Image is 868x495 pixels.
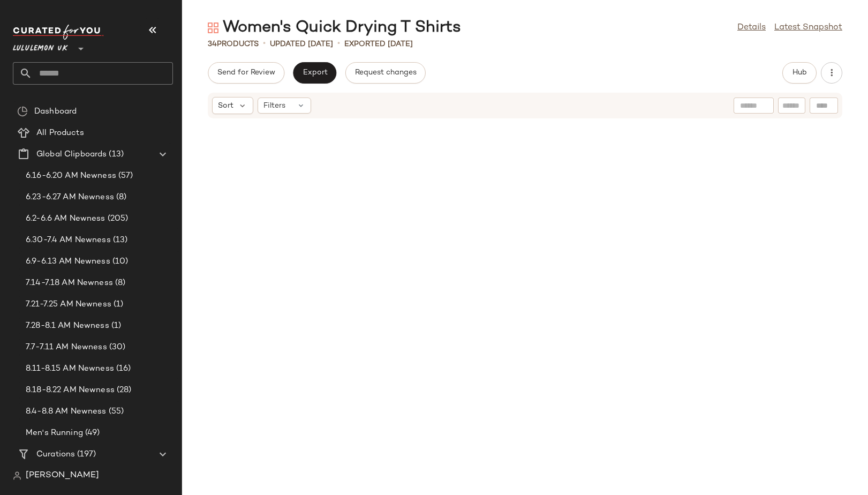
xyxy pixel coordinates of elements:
[26,427,83,439] span: Men's Running
[26,363,114,375] span: 8.11-8.15 AM Newness
[26,469,99,482] span: [PERSON_NAME]
[792,69,807,77] span: Hub
[293,62,336,84] button: Export
[13,25,104,40] img: cfy_white_logo.C9jOOHJF.svg
[737,21,766,34] a: Details
[26,234,111,246] span: 6.30-7.4 AM Newness
[36,448,75,461] span: Curations
[26,406,107,418] span: 8.4-8.8 AM Newness
[109,320,121,332] span: (1)
[113,277,125,289] span: (8)
[26,170,116,182] span: 6.16-6.20 AM Newness
[116,170,133,182] span: (57)
[107,148,124,161] span: (13)
[107,406,124,418] span: (55)
[26,384,115,396] span: 8.18-8.22 AM Newness
[208,17,461,39] div: Women's Quick Drying T Shirts
[26,298,111,311] span: 7.21-7.25 AM Newness
[208,22,218,33] img: svg%3e
[218,100,233,111] span: Sort
[17,106,28,117] img: svg%3e
[13,36,68,56] span: Lululemon UK
[26,341,107,354] span: 7.7-7.11 AM Newness
[208,39,259,50] div: Products
[13,471,21,480] img: svg%3e
[270,39,333,50] p: updated [DATE]
[263,100,285,111] span: Filters
[208,40,217,48] span: 34
[26,277,113,289] span: 7.14-7.18 AM Newness
[36,127,84,139] span: All Products
[26,320,109,332] span: 7.28-8.1 AM Newness
[302,69,327,77] span: Export
[26,191,114,204] span: 6.23-6.27 AM Newness
[26,213,105,225] span: 6.2-6.6 AM Newness
[75,448,96,461] span: (197)
[83,427,100,439] span: (49)
[345,62,426,84] button: Request changes
[354,69,417,77] span: Request changes
[111,298,123,311] span: (1)
[115,384,132,396] span: (28)
[782,62,817,84] button: Hub
[344,39,413,50] p: Exported [DATE]
[26,256,110,268] span: 6.9-6.13 AM Newness
[36,148,107,161] span: Global Clipboards
[114,191,126,204] span: (8)
[107,341,126,354] span: (30)
[110,256,129,268] span: (10)
[105,213,129,225] span: (205)
[111,234,128,246] span: (13)
[217,69,275,77] span: Send for Review
[114,363,131,375] span: (16)
[34,106,77,118] span: Dashboard
[337,37,340,50] span: •
[774,21,842,34] a: Latest Snapshot
[263,37,266,50] span: •
[208,62,284,84] button: Send for Review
